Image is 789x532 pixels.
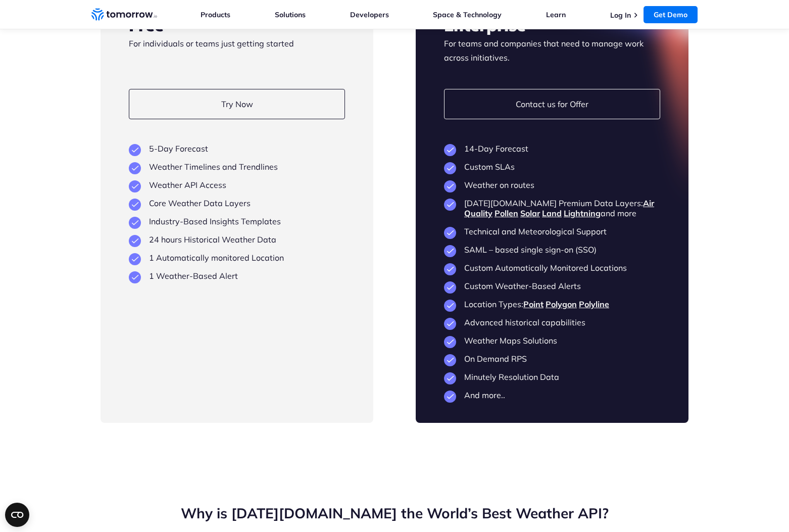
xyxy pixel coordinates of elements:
a: Land [542,208,562,218]
li: Weather Maps Solutions [444,335,660,346]
a: Solutions [275,10,306,19]
ul: plan features [444,143,660,400]
li: Advanced historical capabilities [444,317,660,327]
a: Point [523,299,544,309]
li: [DATE][DOMAIN_NAME] Premium Data Layers: and more [444,198,660,218]
li: Location Types: [444,299,660,309]
a: Lightning [564,208,601,218]
li: 5-Day Forecast [129,143,345,154]
a: Get Demo [644,6,698,23]
li: Weather on routes [444,180,660,190]
a: Air Quality [464,198,654,218]
button: Open CMP widget [5,503,29,527]
li: On Demand RPS [444,354,660,364]
a: Log In [610,11,631,20]
li: Technical and Meteorological Support [444,226,660,236]
a: Solar [520,208,540,218]
a: Contact us for Offer [444,89,660,119]
li: 24 hours Historical Weather Data [129,234,345,245]
li: 1 Weather-Based Alert [129,271,345,281]
a: Space & Technology [433,10,502,19]
a: Try Now [129,89,345,119]
a: Pollen [495,208,518,218]
li: Custom SLAs [444,162,660,172]
a: Polygon [546,299,577,309]
li: 1 Automatically monitored Location [129,253,345,263]
li: Minutely Resolution Data [444,372,660,382]
a: Polyline [579,299,609,309]
a: Products [201,10,230,19]
li: Industry-Based Insights Templates [129,216,345,226]
li: 14-Day Forecast [444,143,660,154]
li: Weather API Access [129,180,345,190]
li: SAML – based single sign-on (SSO) [444,245,660,255]
li: And more.. [444,390,660,400]
li: Weather Timelines and Trendlines [129,162,345,172]
a: Learn [546,10,566,19]
a: Developers [350,10,389,19]
ul: plan features [129,143,345,281]
li: Custom Weather-Based Alerts [444,281,660,291]
li: Custom Automatically Monitored Locations [444,263,660,273]
li: Core Weather Data Layers [129,198,345,208]
a: Home link [91,7,157,22]
p: For individuals or teams just getting started [129,36,345,65]
h2: Why is [DATE][DOMAIN_NAME] the World’s Best Weather API? [91,504,698,523]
